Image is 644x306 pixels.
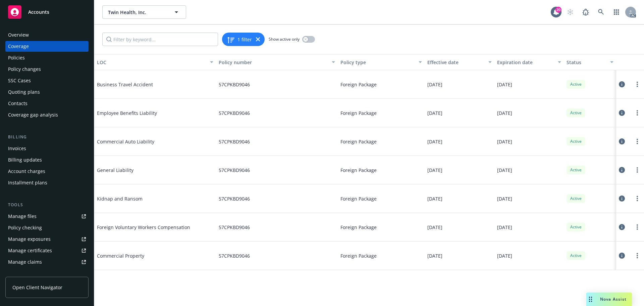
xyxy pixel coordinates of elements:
div: Tools [5,202,89,208]
span: 57CPKBD9046 [219,224,250,231]
button: Policy type [338,54,425,70]
div: Manage files [8,211,37,222]
div: Policies [8,52,25,63]
span: Employee Benefits Liability [97,110,198,117]
a: Start snowing [563,5,577,19]
span: Nova Assist [600,296,627,302]
a: Policies [5,52,89,63]
a: Switch app [610,5,623,19]
span: 57CPKBD9046 [219,252,250,259]
a: more [633,137,641,145]
span: [DATE] [427,110,442,117]
span: General Liability [97,167,198,174]
span: [DATE] [497,138,512,145]
a: Manage certificates [5,245,89,256]
div: Policy checking [8,222,42,233]
div: SSC Cases [8,75,31,86]
span: [DATE] [497,195,512,202]
span: Show active only [269,36,300,42]
div: Account charges [8,166,45,177]
a: Quoting plans [5,87,89,97]
div: Policy type [340,59,415,66]
div: Coverage [8,41,29,52]
a: more [633,194,641,203]
a: more [633,252,641,260]
button: Expiration date [494,54,564,70]
span: 57CPKBD9046 [219,195,250,202]
div: Status [567,59,606,66]
span: Foreign Package [340,167,377,174]
a: Account charges [5,166,89,177]
div: Manage certificates [8,245,52,256]
div: Policy changes [8,64,41,75]
a: Policy changes [5,64,89,75]
span: [DATE] [497,81,512,88]
span: [DATE] [497,224,512,231]
button: LOC [94,54,216,70]
div: Effective date [427,59,484,66]
span: Foreign Package [340,138,377,145]
div: Drag to move [586,293,595,306]
span: Accounts [28,9,49,15]
span: [DATE] [427,138,442,145]
a: Manage exposures [5,234,89,245]
a: Search [594,5,608,19]
span: Active [569,110,583,116]
div: Contacts [8,98,28,109]
a: Installment plans [5,177,89,188]
button: Nova Assist [586,293,632,306]
span: Active [569,195,583,202]
span: 57CPKBD9046 [219,138,250,145]
a: Coverage gap analysis [5,110,89,120]
span: Active [569,81,583,87]
div: Billing updates [8,155,42,165]
div: Quoting plans [8,87,40,97]
span: Foreign Package [340,195,377,202]
span: Business Travel Accident [97,81,198,88]
div: Installment plans [8,177,47,188]
span: Active [569,167,583,173]
span: Foreign Voluntary Workers Compensation [97,224,198,231]
span: 57CPKBD9046 [219,167,250,174]
span: [DATE] [497,252,512,259]
a: more [633,223,641,231]
div: 20 [555,7,561,13]
span: [DATE] [427,195,442,202]
button: Policy number [216,54,338,70]
div: Expiration date [497,59,554,66]
div: LOC [97,59,206,66]
span: 1 filter [237,36,252,43]
span: [DATE] [427,81,442,88]
a: Report a Bug [579,5,592,19]
div: Invoices [8,143,26,154]
div: Manage claims [8,257,42,267]
a: SSC Cases [5,75,89,86]
button: Effective date [425,54,494,70]
span: [DATE] [427,167,442,174]
span: Commercial Auto Liability [97,138,198,145]
span: Open Client Navigator [12,284,62,291]
span: Foreign Package [340,110,377,117]
a: Accounts [5,3,89,21]
a: more [633,166,641,174]
div: Manage exposures [8,234,51,245]
span: Commercial Property [97,252,198,259]
span: [DATE] [497,110,512,117]
a: Invoices [5,143,89,154]
span: [DATE] [427,224,442,231]
span: Kidnap and Ransom [97,195,198,202]
button: Status [564,54,616,70]
span: Active [569,253,583,259]
div: Manage BORs [8,268,40,279]
a: Overview [5,30,89,40]
a: Contacts [5,98,89,109]
div: Policy number [219,59,328,66]
span: [DATE] [427,252,442,259]
a: Manage files [5,211,89,222]
span: 57CPKBD9046 [219,81,250,88]
div: Overview [8,30,29,40]
span: [DATE] [497,167,512,174]
span: Foreign Package [340,224,377,231]
a: Manage claims [5,257,89,267]
input: Filter by keyword... [102,33,218,46]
